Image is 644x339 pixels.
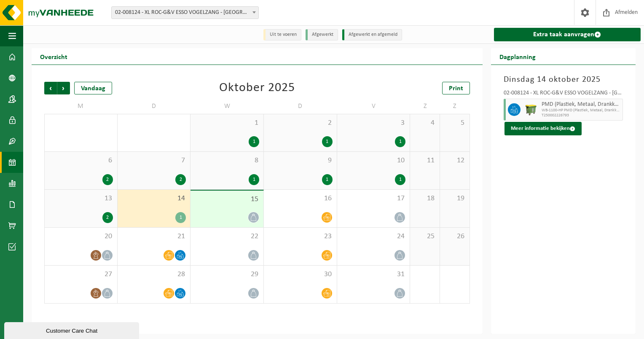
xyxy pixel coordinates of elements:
span: 25 [414,232,435,241]
span: 10 [341,156,406,165]
span: 3 [341,118,406,128]
div: 1 [322,136,333,147]
h3: Dinsdag 14 oktober 2025 [504,73,623,86]
span: 12 [444,156,465,165]
span: 18 [414,194,435,203]
span: T250002226793 [542,113,620,118]
span: 9 [268,156,333,165]
div: 2 [175,174,186,185]
div: 1 [395,174,405,185]
span: Print [449,85,463,92]
span: 21 [122,232,186,241]
span: 22 [195,232,259,241]
span: Volgende [57,82,70,94]
span: WB-1100-HP PMD (Plastiek, Metaal, Drankkartons) (bedrijven) [542,108,620,113]
span: 16 [268,194,333,203]
div: 2 [102,174,113,185]
span: 19 [444,194,465,203]
li: Afgewerkt [306,29,338,40]
div: 1 [249,136,259,147]
span: 14 [122,194,186,203]
span: 13 [49,194,113,203]
div: Oktober 2025 [219,82,295,94]
div: 1 [175,212,186,223]
iframe: chat widget [4,320,141,339]
span: 24 [341,232,406,241]
h2: Dagplanning [491,48,544,65]
span: 31 [341,270,406,279]
span: Vorige [44,82,57,94]
li: Uit te voeren [263,29,301,40]
span: 30 [268,270,333,279]
a: Extra taak aanvragen [494,28,641,41]
span: 27 [49,270,113,279]
span: 02-008124 - XL ROC-G&V ESSO VOGELZANG - ANTWERPEN [112,7,258,19]
span: PMD (Plastiek, Metaal, Drankkartons) (bedrijven) [542,101,620,108]
span: 2 [268,118,333,128]
div: Vandaag [74,82,112,94]
td: V [337,99,411,114]
td: Z [410,99,440,114]
div: 2 [102,212,113,223]
div: 1 [322,174,333,185]
span: 29 [195,270,259,279]
h2: Overzicht [32,48,76,65]
td: Z [440,99,470,114]
span: 28 [122,270,186,279]
span: 4 [414,118,435,128]
span: 02-008124 - XL ROC-G&V ESSO VOGELZANG - ANTWERPEN [111,6,259,19]
span: 15 [195,195,259,204]
span: 23 [268,232,333,241]
span: 11 [414,156,435,165]
div: 02-008124 - XL ROC-G&V ESSO VOGELZANG - [GEOGRAPHIC_DATA] [504,90,623,99]
td: W [191,99,264,114]
span: 1 [195,118,259,128]
span: 7 [122,156,186,165]
img: WB-1100-HPE-GN-50 [525,103,537,116]
span: 5 [444,118,465,128]
div: 1 [249,174,259,185]
button: Meer informatie bekijken [504,122,582,135]
div: 1 [395,136,405,147]
span: 6 [49,156,113,165]
a: Print [442,82,470,94]
span: 26 [444,232,465,241]
td: D [118,99,191,114]
td: D [264,99,337,114]
li: Afgewerkt en afgemeld [342,29,402,40]
td: M [44,99,118,114]
span: 8 [195,156,259,165]
span: 20 [49,232,113,241]
span: 17 [341,194,406,203]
